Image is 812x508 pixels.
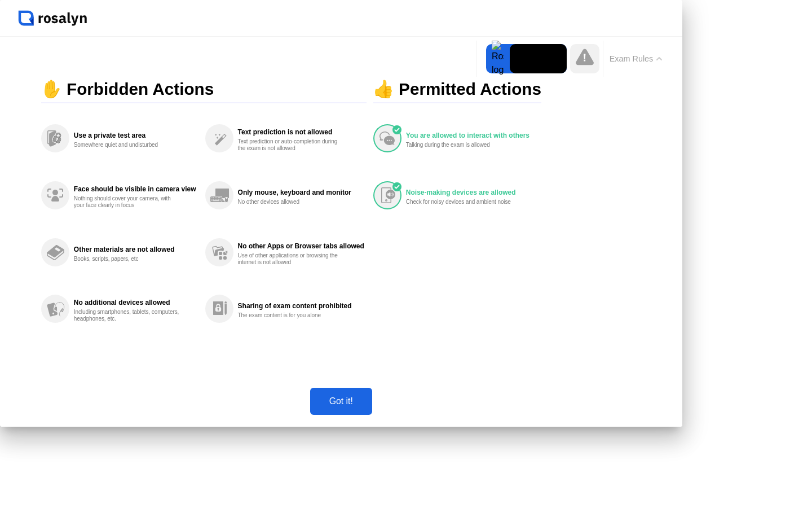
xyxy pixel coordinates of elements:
[406,199,513,205] div: Check for noisy devices and ambient noise
[74,299,196,306] div: No additional devices allowed
[74,132,196,139] div: Use a private test area
[238,138,345,152] div: Text prediction or auto-completion during the exam is not allowed
[238,189,364,196] div: Only mouse, keyboard and monitor
[74,142,180,148] div: Somewhere quiet and undisturbed
[74,309,180,322] div: Including smartphones, tablets, computers, headphones, etc.
[310,388,372,415] button: Got it!
[373,76,541,104] div: 👍 Permitted Actions
[314,396,369,406] div: Got it!
[74,195,180,209] div: Nothing should cover your camera, with your face clearly in focus
[41,76,367,104] div: ✋ Forbidden Actions
[238,128,364,136] div: Text prediction is not allowed
[406,132,539,139] div: You are allowed to interact with others
[238,312,345,319] div: The exam content is for you alone
[74,246,196,253] div: Other materials are not allowed
[238,252,345,266] div: Use of other applications or browsing the internet is not allowed
[74,256,180,262] div: Books, scripts, papers, etc
[606,54,666,64] button: Exam Rules
[238,242,364,250] div: No other Apps or Browser tabs allowed
[406,189,539,196] div: Noise-making devices are allowed
[238,302,364,310] div: Sharing of exam content prohibited
[406,142,513,148] div: Talking during the exam is allowed
[238,199,345,205] div: No other devices allowed
[74,185,196,193] div: Face should be visible in camera view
